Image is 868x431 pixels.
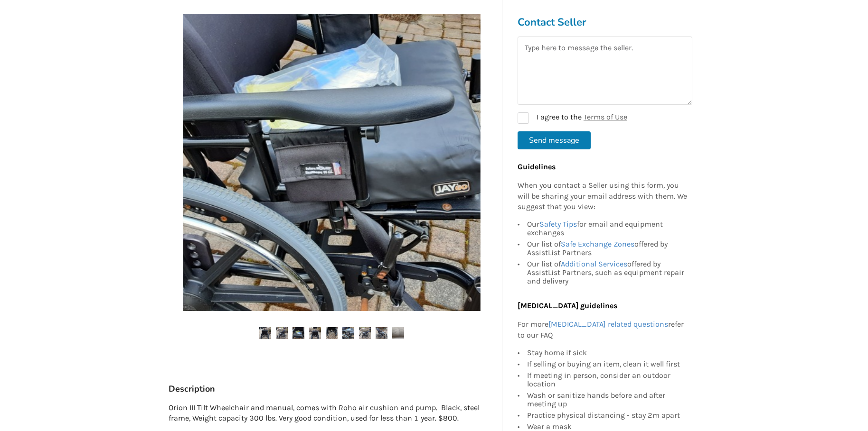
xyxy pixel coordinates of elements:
[527,421,688,431] div: Wear a mask
[259,327,271,339] img: orion iii tilt wheelchair and manual, comes with roho air cushion and pump. black, steel frame, w...
[518,162,556,171] b: Guidelines
[518,131,591,149] button: Send message
[561,240,634,249] a: Safe Exchange Zones
[276,327,288,339] img: orion iii tilt wheelchair and manual, comes with roho air cushion and pump. black, steel frame, w...
[548,320,668,329] a: [MEDICAL_DATA] related questions
[527,259,688,286] div: Our list of offered by AssistList Partners, such as equipment repair and delivery
[518,180,688,213] p: When you contact a Seller using this form, you will be sharing your email address with them. We s...
[518,16,692,29] h3: Contact Seller
[527,358,688,370] div: If selling or buying an item, clean it well first
[309,327,321,339] img: orion iii tilt wheelchair and manual, comes with roho air cushion and pump. black, steel frame, w...
[527,370,688,390] div: If meeting in person, consider an outdoor location
[326,327,338,339] img: orion iii tilt wheelchair and manual, comes with roho air cushion and pump. black, steel frame, w...
[392,327,404,339] img: orion iii tilt wheelchair and manual, comes with roho air cushion and pump. black, steel frame, w...
[376,327,387,339] img: orion iii tilt wheelchair and manual, comes with roho air cushion and pump. black, steel frame, w...
[169,384,495,394] h3: Description
[518,319,688,341] p: For more refer to our FAQ
[518,302,617,311] b: [MEDICAL_DATA] guidelines
[539,220,577,229] a: Safety Tips
[527,220,688,239] div: Our for email and equipment exchanges
[342,327,354,339] img: orion iii tilt wheelchair and manual, comes with roho air cushion and pump. black, steel frame, w...
[292,327,304,339] img: orion iii tilt wheelchair and manual, comes with roho air cushion and pump. black, steel frame, w...
[527,390,688,410] div: Wash or sanitize hands before and after meeting up
[584,112,627,121] a: Terms of Use
[169,403,495,424] p: Orion III Tilt Wheelchair and manual, comes with Roho air cushion and pump. Black, steel frame, W...
[518,112,627,124] label: I agree to the
[527,239,688,259] div: Our list of offered by AssistList Partners
[527,348,688,358] div: Stay home if sick
[359,327,371,339] img: orion iii tilt wheelchair and manual, comes with roho air cushion and pump. black, steel frame, w...
[561,260,627,269] a: Additional Services
[527,410,688,421] div: Practice physical distancing - stay 2m apart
